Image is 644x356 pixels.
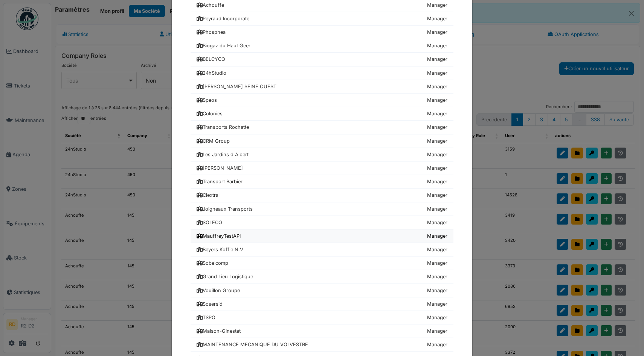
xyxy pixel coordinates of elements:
[191,216,453,229] a: SOLECO Manager
[197,232,241,240] div: MauffreyTestAPI
[197,124,249,131] div: Transports Rochatte
[427,29,447,36] div: Manager
[191,161,453,175] a: [PERSON_NAME] Manager
[427,314,447,321] div: Manager
[191,189,453,202] a: Clextral Manager
[191,107,453,121] a: Colonies Manager
[197,15,249,22] div: Peyraud Incorporate
[191,284,453,297] a: Vouillon Groupe Manager
[427,273,447,280] div: Manager
[427,124,447,131] div: Manager
[191,80,453,94] a: [PERSON_NAME] SEINE OUEST Manager
[191,148,453,161] a: Les Jardins d Albert Manager
[427,97,447,104] div: Manager
[427,110,447,117] div: Manager
[427,2,447,9] div: Manager
[427,69,447,77] div: Manager
[427,192,447,199] div: Manager
[191,324,453,338] a: Maison-Ginestet Manager
[427,259,447,267] div: Manager
[191,66,453,80] a: 24hStudio Manager
[191,229,453,243] a: MauffreyTestAPI Manager
[427,42,447,49] div: Manager
[197,341,308,348] div: MAINTENANCE MECANIQUE DU VOLVESTRE
[197,327,241,335] div: Maison-Ginestet
[191,270,453,284] a: Grand Lieu Logistique Manager
[197,56,225,63] div: BELCYCO
[191,53,453,66] a: BELCYCO Manager
[427,327,447,335] div: Manager
[427,178,447,185] div: Manager
[427,219,447,226] div: Manager
[197,246,243,253] div: Beyers Koffie N.V
[197,97,217,104] div: Speos
[191,121,453,134] a: Transports Rochatte Manager
[191,39,453,53] a: Biogaz du Haut Geer Manager
[197,164,243,172] div: [PERSON_NAME]
[427,205,447,213] div: Manager
[427,164,447,172] div: Manager
[191,311,453,324] a: TSPO Manager
[191,202,453,216] a: Joigneaux Transports Manager
[191,297,453,311] a: Sosersid Manager
[197,42,250,49] div: Biogaz du Haut Geer
[197,219,222,226] div: SOLECO
[427,137,447,145] div: Manager
[191,94,453,107] a: Speos Manager
[197,29,226,36] div: Phosphea
[427,246,447,253] div: Manager
[197,287,240,294] div: Vouillon Groupe
[427,151,447,158] div: Manager
[427,341,447,348] div: Manager
[197,151,249,158] div: Les Jardins d Albert
[191,134,453,148] a: CRM Group Manager
[427,300,447,308] div: Manager
[191,175,453,189] a: Transport Barbier Manager
[197,273,253,280] div: Grand Lieu Logistique
[197,192,220,199] div: Clextral
[197,137,230,145] div: CRM Group
[197,314,215,321] div: TSPO
[197,83,276,90] div: [PERSON_NAME] SEINE OUEST
[197,300,223,308] div: Sosersid
[427,56,447,63] div: Manager
[197,205,253,213] div: Joigneaux Transports
[427,287,447,294] div: Manager
[427,15,447,22] div: Manager
[191,256,453,270] a: Sobelcomp Manager
[197,178,243,185] div: Transport Barbier
[191,26,453,39] a: Phosphea Manager
[197,2,224,9] div: Achouffe
[191,338,453,351] a: MAINTENANCE MECANIQUE DU VOLVESTRE Manager
[427,83,447,90] div: Manager
[197,259,228,267] div: Sobelcomp
[191,12,453,26] a: Peyraud Incorporate Manager
[197,69,226,77] div: 24hStudio
[197,110,223,117] div: Colonies
[427,232,447,240] div: Manager
[191,243,453,256] a: Beyers Koffie N.V Manager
